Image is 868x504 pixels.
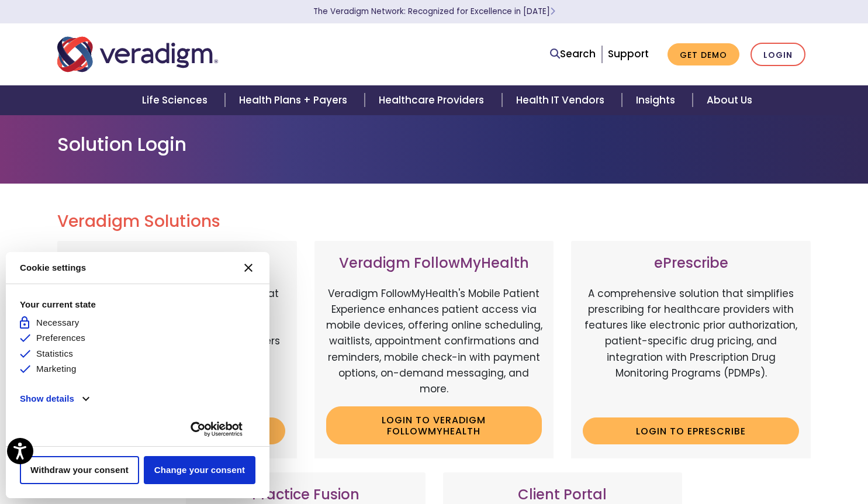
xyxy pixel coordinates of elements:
a: Insights [622,85,693,115]
a: Health Plans + Payers [225,85,365,115]
strong: Your current state [20,298,255,312]
button: Withdraw your consent [20,456,139,484]
a: Login [751,43,805,67]
li: Necessary [20,316,255,330]
h2: Veradigm Solutions [57,212,811,232]
li: Statistics [20,347,255,361]
h1: Solution Login [57,133,811,156]
button: Show details [20,392,89,406]
h3: ePrescribe [583,255,799,272]
li: Preferences [20,332,255,345]
img: Veradigm logo [57,35,218,74]
p: Veradigm FollowMyHealth's Mobile Patient Experience enhances patient access via mobile devices, o... [326,286,542,397]
strong: Cookie settings [20,261,86,275]
button: Close CMP widget [234,254,262,282]
span: Learn More [550,6,555,17]
button: Change your consent [144,456,255,484]
a: Health IT Vendors [502,85,622,115]
h3: Practice Fusion [198,486,414,503]
h3: Client Portal [455,486,671,503]
h3: Veradigm FollowMyHealth [326,255,542,272]
a: Healthcare Providers [365,85,502,115]
a: Login to ePrescribe [583,417,799,444]
a: Login to Veradigm FollowMyHealth [326,406,542,444]
a: Get Demo [668,43,739,66]
a: Support [608,47,649,61]
a: Life Sciences [128,85,225,115]
p: A comprehensive solution that simplifies prescribing for healthcare providers with features like ... [583,286,799,409]
li: Marketing [20,363,255,376]
a: The Veradigm Network: Recognized for Excellence in [DATE]Learn More [313,6,555,17]
a: Usercentrics Cookiebot - opens new page [178,422,255,437]
a: Search [550,46,596,62]
a: About Us [693,85,766,115]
